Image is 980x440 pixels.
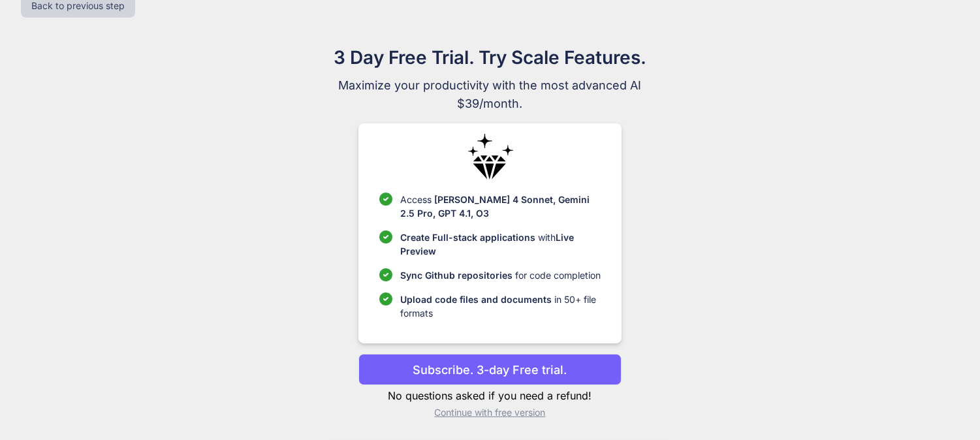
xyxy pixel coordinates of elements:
p: Subscribe. 3-day Free trial. [413,361,567,379]
span: [PERSON_NAME] 4 Sonnet, Gemini 2.5 Pro, GPT 4.1, O3 [400,194,590,219]
button: Subscribe. 3-day Free trial. [358,354,622,385]
span: Sync Github repositories [400,270,513,281]
p: Continue with free version [358,406,622,419]
img: checklist [379,292,392,306]
span: Create Full-stack applications [400,232,538,243]
img: checklist [379,193,392,206]
p: with [400,230,601,258]
p: No questions asked if you need a refund! [358,388,622,403]
h1: 3 Day Free Trial. Try Scale Features. [271,44,710,71]
p: for code completion [400,268,601,282]
img: checklist [379,230,392,244]
p: Access [400,193,601,220]
img: checklist [379,268,392,281]
span: Maximize your productivity with the most advanced AI [271,76,710,95]
span: Upload code files and documents [400,294,552,305]
p: in 50+ file formats [400,292,601,320]
span: $39/month. [271,95,710,113]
